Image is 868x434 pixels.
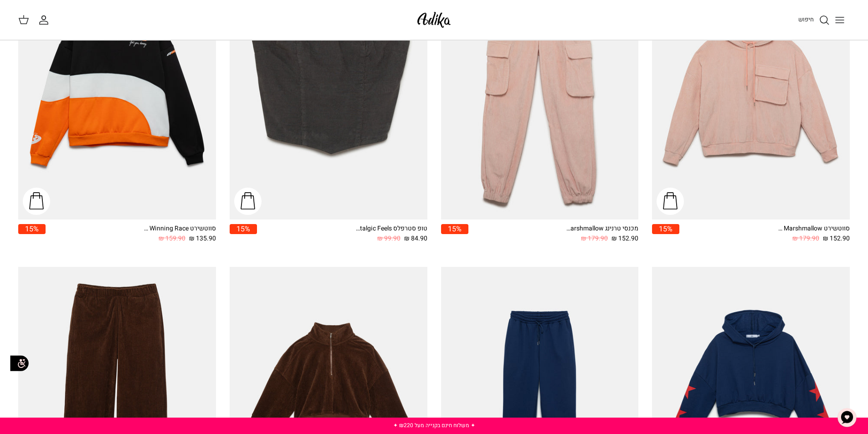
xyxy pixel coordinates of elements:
[830,10,850,30] button: Toggle menu
[393,421,475,429] a: ✦ משלוח חינם בקנייה מעל ₪220 ✦
[798,15,830,26] a: חיפוש
[257,224,427,244] a: טופ סטרפלס Nostalgic Feels קורדרוי 84.90 ₪ 99.90 ₪
[143,224,216,234] div: סווטשירט Winning Race אוברסייז
[38,15,53,26] a: החשבון שלי
[46,224,216,244] a: סווטשירט Winning Race אוברסייז 135.90 ₪ 159.90 ₪
[7,351,32,376] img: accessibility_icon02.svg
[652,224,679,244] a: 15%
[354,224,427,234] div: טופ סטרפלס Nostalgic Feels קורדרוי
[159,234,185,244] span: 159.90 ₪
[189,234,216,244] span: 135.90 ₪
[679,224,850,244] a: סווטשירט Walking On Marshmallow 152.90 ₪ 179.90 ₪
[581,234,608,244] span: 179.90 ₪
[377,234,401,244] span: 99.90 ₪
[468,224,639,244] a: מכנסי טרנינג Walking On Marshmallow 152.90 ₪ 179.90 ₪
[823,234,850,244] span: 152.90 ₪
[833,404,861,431] button: צ'אט
[798,15,814,24] span: חיפוש
[565,224,638,234] div: מכנסי טרנינג Walking On Marshmallow
[230,224,257,234] span: 15%
[441,224,468,234] span: 15%
[777,224,850,234] div: סווטשירט Walking On Marshmallow
[404,234,427,244] span: 84.90 ₪
[18,224,46,244] a: 15%
[652,224,679,234] span: 15%
[415,9,453,31] img: Adika IL
[230,224,257,244] a: 15%
[611,234,638,244] span: 152.90 ₪
[18,224,46,234] span: 15%
[441,224,468,244] a: 15%
[792,234,819,244] span: 179.90 ₪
